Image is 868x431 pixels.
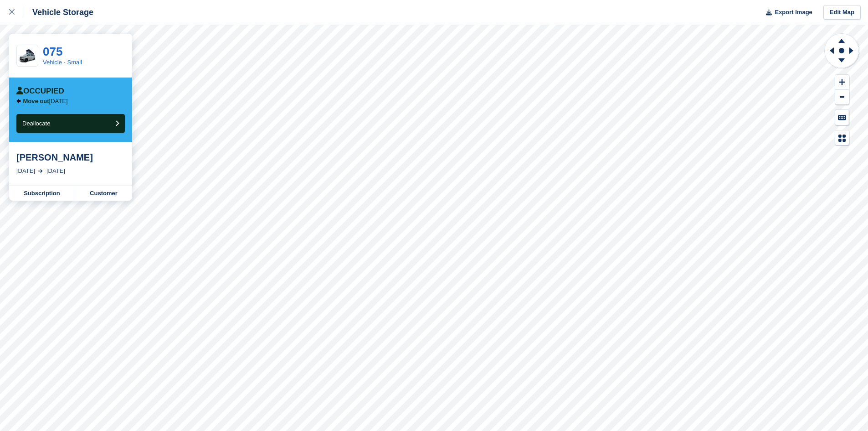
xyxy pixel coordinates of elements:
[38,169,43,173] img: arrow-right-light-icn-cde0832a797a2874e46488d9cf13f60e5c3a73dbe684e267c42b8395dfbc2abf.svg
[760,5,812,20] button: Export Image
[22,120,50,127] span: Deallocate
[775,8,812,17] span: Export Image
[823,5,861,20] a: Edit Map
[835,130,849,145] button: Map Legend
[16,114,125,133] button: Deallocate
[75,186,132,201] a: Customer
[9,186,75,201] a: Subscription
[835,110,849,125] button: Keyboard Shortcuts
[46,166,65,176] div: [DATE]
[23,98,68,105] p: [DATE]
[43,45,62,58] a: 075
[16,99,21,104] img: arrow-left-icn-90495f2de72eb5bd0bd1c3c35deca35cc13f817d75bef06ecd7c0b315636ce7e.svg
[16,152,125,163] div: [PERSON_NAME]
[24,7,93,18] div: Vehicle Storage
[835,75,849,90] button: Zoom In
[23,98,49,104] span: Move out
[835,90,849,105] button: Zoom Out
[16,87,64,96] div: Occupied
[43,59,82,66] a: Vehicle - Small
[16,166,35,176] div: [DATE]
[17,48,38,64] img: Campervan-removebg-preview.png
